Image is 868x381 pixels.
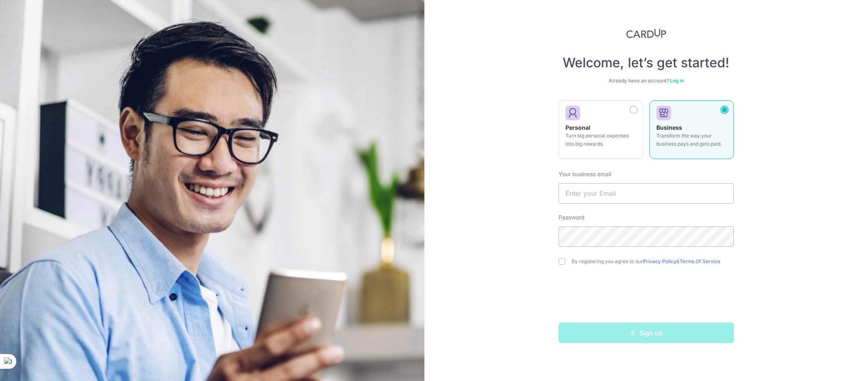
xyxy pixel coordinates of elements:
div: Already have an account? [559,78,734,84]
input: Enter your Email [559,183,734,204]
iframe: reCAPTCHA [584,281,708,313]
img: CardUp Logo [626,29,666,38]
label: Your business email [559,170,611,178]
strong: Personal [565,124,590,131]
a: Privacy Policy [643,258,676,264]
label: By registering you agree to our & [572,258,734,265]
label: Password [559,213,585,222]
a: Log in [670,78,684,84]
a: Terms Of Service [680,258,720,264]
a: Personal Turn big personal expenses into big rewards. [559,100,643,164]
a: Business Transform the way your business pays and gets paid. [649,100,734,164]
p: Transform the way your business pays and gets paid. [656,132,727,148]
strong: Business [656,124,682,131]
h4: Welcome, let’s get started! [559,55,734,71]
p: Turn big personal expenses into big rewards. [565,132,636,148]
